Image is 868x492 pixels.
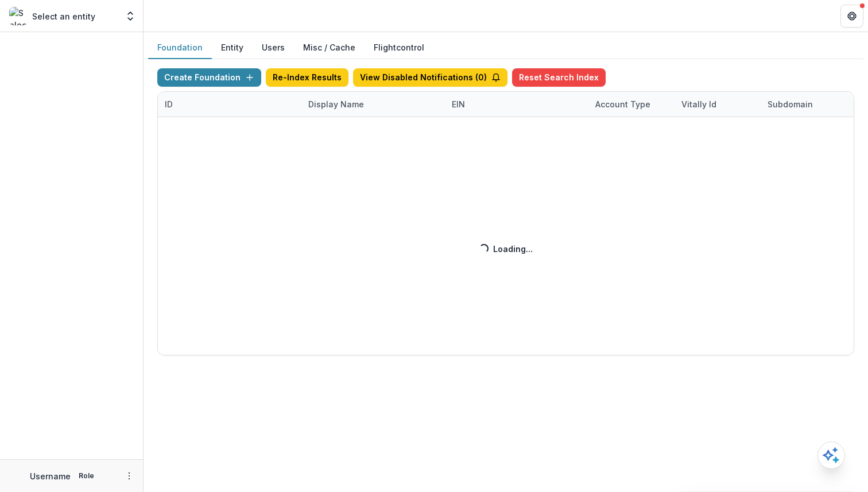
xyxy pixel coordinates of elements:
[294,37,365,59] button: Misc / Cache
[840,5,863,28] button: Get Help
[253,37,294,59] button: Users
[817,441,845,469] button: Open AI Assistant
[122,5,138,28] button: Open entity switcher
[30,470,71,482] p: Username
[148,37,212,59] button: Foundation
[75,471,98,481] p: Role
[32,10,95,22] p: Select an entity
[374,41,424,53] a: Flightcontrol
[212,37,253,59] button: Entity
[122,469,136,483] button: More
[9,7,28,25] img: Select an entity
